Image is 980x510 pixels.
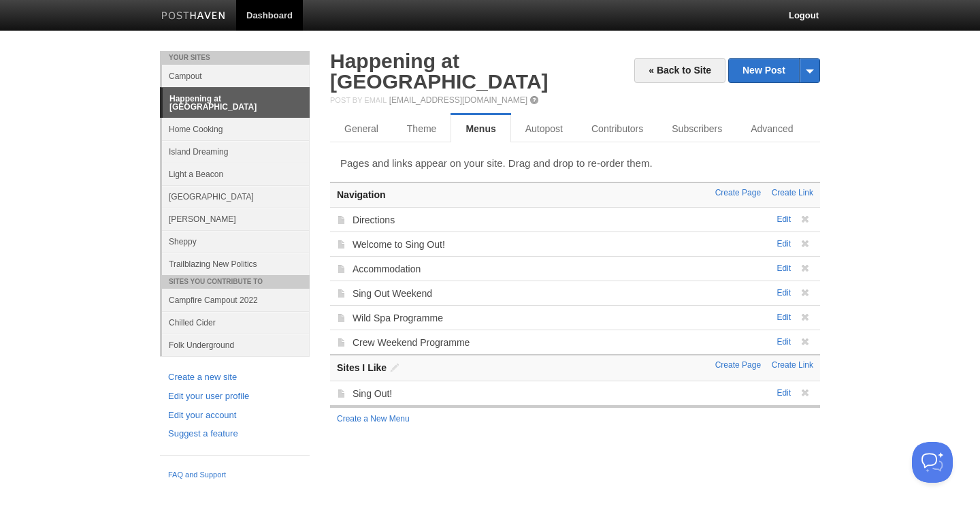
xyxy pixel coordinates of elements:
[160,51,310,65] li: Your Sites
[162,208,310,230] a: [PERSON_NAME]
[772,188,813,197] a: Create Link
[715,360,761,370] a: Create Page
[168,370,301,385] a: Create a new site
[393,115,451,142] a: Theme
[162,253,310,275] a: Trailblazing New Politics
[168,427,301,441] a: Suggest a feature
[162,334,310,356] a: Folk Underground
[777,214,791,224] a: Edit
[777,239,791,249] a: Edit
[729,59,819,82] a: New Post
[777,313,791,322] a: Edit
[330,50,549,93] a: Happening at [GEOGRAPHIC_DATA]
[657,115,736,142] a: Subscribers
[353,388,392,399] a: Sing Out!
[337,362,813,373] h3: Sites I Like
[162,65,310,87] a: Campout
[162,163,310,185] a: Light a Beacon
[353,239,445,250] a: Welcome to Sing Out!
[912,442,953,483] iframe: Help Scout Beacon - Open
[511,115,577,142] a: Autopost
[340,156,810,170] p: Pages and links appear on your site. Drag and drop to re-order them.
[162,311,310,334] a: Chilled Cider
[353,214,395,225] a: Directions
[330,96,387,104] span: Post by Email
[162,140,310,163] a: Island Dreaming
[389,95,527,105] a: [EMAIL_ADDRESS][DOMAIN_NAME]
[337,414,410,424] a: Create a New Menu
[162,289,310,311] a: Campfire Campout 2022
[353,337,470,348] a: Crew Weekend Programme
[168,409,301,423] a: Edit your account
[577,115,657,142] a: Contributors
[337,190,813,200] h3: Navigation
[163,88,310,118] a: Happening at [GEOGRAPHIC_DATA]
[777,264,791,273] a: Edit
[736,115,807,142] a: Advanced
[162,185,310,208] a: [GEOGRAPHIC_DATA]
[353,313,443,323] a: Wild Spa Programme
[777,388,791,398] a: Edit
[162,118,310,140] a: Home Cooking
[330,115,393,142] a: General
[168,469,301,481] a: FAQ and Support
[162,230,310,253] a: Sheppy
[353,288,432,299] a: Sing Out Weekend
[777,288,791,298] a: Edit
[451,115,510,142] a: Menus
[160,275,310,289] li: Sites You Contribute To
[168,389,301,404] a: Edit your user profile
[777,337,791,347] a: Edit
[634,58,725,83] a: « Back to Site
[772,360,813,370] a: Create Link
[715,188,761,197] a: Create Page
[353,264,421,274] a: Accommodation
[161,12,226,22] img: Posthaven-bar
